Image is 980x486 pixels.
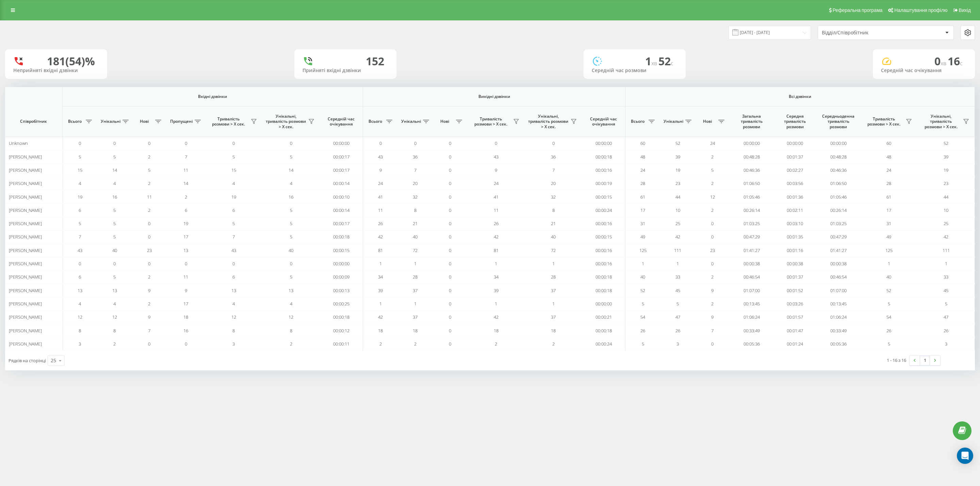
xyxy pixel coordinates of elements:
span: 2 [711,207,714,213]
td: 00:00:00 [320,137,363,150]
span: 44 [675,194,680,200]
span: 0 [148,140,150,146]
span: Реферальна програма [833,7,883,13]
td: 00:00:10 [320,190,363,203]
span: 9 [148,287,150,294]
span: 42 [494,234,499,240]
span: 0 [148,234,150,240]
td: 00:00:24 [582,204,626,217]
span: 40 [886,274,891,280]
span: [PERSON_NAME] [9,207,42,213]
span: 16 [112,194,117,200]
span: хв [651,60,658,67]
span: Налаштування профілю [894,7,947,13]
span: 16 [289,194,293,200]
td: 01:07:00 [817,284,860,297]
span: 0 [449,154,451,160]
span: 0 [552,140,555,146]
span: 24 [886,167,891,173]
span: 21 [551,220,556,227]
span: Унікальні [101,119,120,124]
td: 01:07:00 [730,284,773,297]
span: Unknown [9,140,28,146]
td: 01:05:46 [817,190,860,203]
td: 00:00:15 [582,190,626,203]
div: Неприйняті вхідні дзвінки [13,68,99,73]
td: 00:01:52 [773,284,817,297]
span: 7 [79,234,81,240]
td: 00:00:14 [320,204,363,217]
span: 40 [289,247,293,253]
span: 2 [148,207,150,213]
span: [PERSON_NAME] [9,180,42,186]
span: 5 [290,234,292,240]
span: Вхідні дзвінки [81,94,345,99]
span: 111 [674,247,681,253]
span: 14 [183,180,188,186]
span: Вихід [959,7,971,13]
span: 20 [413,180,418,186]
span: 6 [79,207,81,213]
span: 25 [944,220,948,227]
span: 52 [658,54,673,68]
span: 10 [675,207,680,213]
span: Всього [629,119,647,124]
span: 40 [551,234,556,240]
span: 14 [112,167,117,173]
span: 1 [888,261,890,267]
span: 28 [413,274,418,280]
span: Вихідні дзвінки [379,94,609,99]
span: 2 [148,274,150,280]
span: 52 [944,140,948,146]
span: 0 [711,261,714,267]
span: 31 [640,220,645,227]
span: 5 [148,167,150,173]
span: 0 [449,261,451,267]
span: 0 [449,247,451,253]
span: 5 [79,154,81,160]
span: 81 [378,247,383,253]
span: 13 [289,287,293,294]
td: 00:00:09 [320,270,363,284]
span: Унікальні, тривалість розмови > Х сек. [528,114,569,130]
span: 15 [78,167,82,173]
span: 0 [148,261,150,267]
span: 11 [183,167,188,173]
span: 5 [711,167,714,173]
td: 00:03:10 [773,217,817,230]
span: [PERSON_NAME] [9,261,42,267]
span: 28 [551,274,556,280]
span: 13 [183,247,188,253]
span: 13 [112,287,117,294]
td: 01:06:50 [817,177,860,190]
span: 16 [948,54,963,68]
span: 42 [944,234,948,240]
span: 24 [494,180,499,186]
td: 00:00:14 [320,177,363,190]
span: 19 [183,220,188,227]
span: 15 [231,167,236,173]
span: 6 [79,274,81,280]
td: 00:01:37 [773,270,817,284]
span: 36 [413,154,418,160]
span: 48 [640,154,645,160]
span: 42 [378,234,383,240]
span: 0 [232,261,235,267]
span: 0 [449,220,451,227]
span: 33 [675,274,680,280]
div: Open Intercom Messenger [957,448,973,464]
span: 0 [711,234,714,240]
span: 5 [113,207,116,213]
td: 00:00:38 [773,257,817,270]
td: 00:00:18 [582,150,626,163]
span: 26 [494,220,499,227]
td: 00:47:29 [730,230,773,244]
span: 2 [148,154,150,160]
span: 34 [378,274,383,280]
td: 00:00:00 [582,137,626,150]
td: 00:00:38 [730,257,773,270]
span: [PERSON_NAME] [9,274,42,280]
td: 00:00:16 [582,257,626,270]
span: Нові [699,119,716,124]
td: 00:02:27 [773,164,817,177]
